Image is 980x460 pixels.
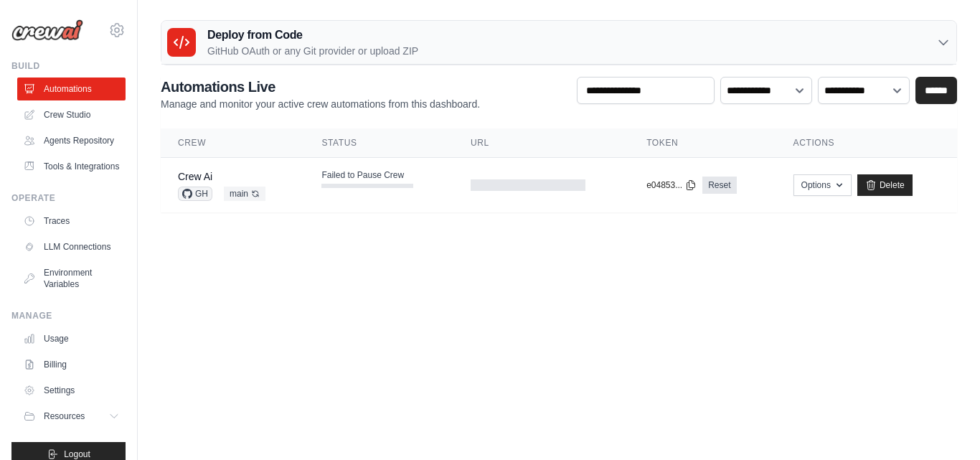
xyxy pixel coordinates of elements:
[161,97,480,111] p: Manage and monitor your active crew automations from this dashboard.
[702,177,736,194] a: Reset
[17,129,126,152] a: Agents Repository
[17,103,126,126] a: Crew Studio
[161,77,480,97] h2: Automations Live
[207,44,418,58] p: GitHub OAuth or any Git provider or upload ZIP
[857,174,913,196] a: Delete
[321,169,404,181] span: Failed to Pause Crew
[17,353,126,376] a: Billing
[793,174,852,196] button: Options
[207,27,418,44] h3: Deploy from Code
[17,155,126,178] a: Tools & Integrations
[17,210,126,233] a: Traces
[17,78,126,100] a: Automations
[17,235,126,258] a: LLM Connections
[178,187,212,201] span: GH
[11,192,126,204] div: Operate
[178,171,212,182] a: Crew Ai
[776,128,957,158] th: Actions
[17,261,126,296] a: Environment Variables
[629,128,776,158] th: Token
[11,60,126,72] div: Build
[64,449,90,460] span: Logout
[44,410,85,422] span: Resources
[304,128,453,158] th: Status
[17,327,126,350] a: Usage
[224,187,265,201] span: main
[453,128,629,158] th: URL
[17,379,126,402] a: Settings
[646,179,697,191] button: e04853...
[11,19,83,41] img: Logo
[161,128,304,158] th: Crew
[17,405,126,428] button: Resources
[11,310,126,321] div: Manage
